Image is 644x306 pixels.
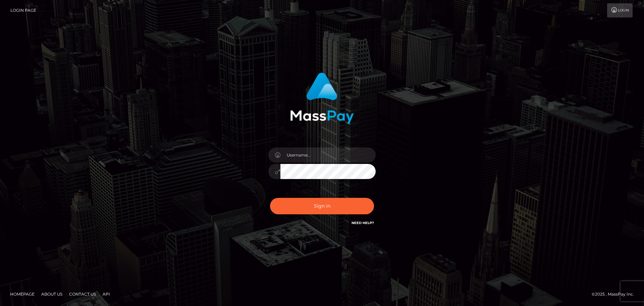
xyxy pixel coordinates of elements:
div: © 2025 , MassPay Inc. [592,291,639,298]
a: Contact Us [66,289,99,299]
button: Sign in [270,198,374,214]
input: Username... [280,147,376,163]
a: Homepage [7,289,37,299]
a: Need Help? [352,221,374,225]
a: API [100,289,113,299]
a: Login [607,3,633,17]
img: MassPay Login [290,73,354,124]
a: About Us [39,289,65,299]
a: Login Page [10,3,36,17]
